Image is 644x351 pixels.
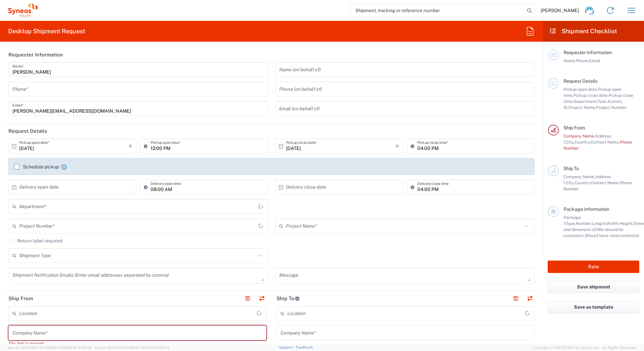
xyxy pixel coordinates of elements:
[573,93,609,98] span: Pickup close date,
[598,99,607,104] span: Task,
[576,58,589,63] span: Phone,
[548,301,639,313] button: Save as template
[591,140,620,145] span: Contact Name,
[563,174,595,179] span: Company Name,
[596,105,627,110] span: Project Number
[566,180,575,185] span: City,
[541,7,579,13] span: [PERSON_NAME]
[8,27,85,35] h2: Desktop Shipment Request
[563,206,609,212] span: Package Information
[277,295,300,302] h2: Ship To
[142,346,169,350] span: [DATE] 10:52:44
[8,295,33,302] h2: Ship From
[8,128,47,134] h2: Request Details
[563,125,585,130] span: Ship From
[8,238,62,243] label: Return label required
[575,140,591,145] span: Country,
[585,233,639,238] span: Should have valid content(s)
[592,221,607,226] span: Length,
[549,27,617,35] h2: Shipment Checklist
[129,141,132,151] i: ×
[619,221,633,226] span: Height,
[548,281,639,293] button: Save shipment
[279,345,296,349] a: Support
[548,261,639,273] button: Rate
[8,51,63,58] h2: Requester Information
[296,345,313,349] a: Feedback
[350,4,525,17] input: Shipment, tracking or reference number
[563,166,579,171] span: Ship To
[8,346,92,350] span: Server: 2025.20.0-970904bc0f3
[95,346,169,350] span: Client: 2025.20.0-035ba07
[8,340,266,346] div: This field is required
[395,141,399,151] i: ×
[589,58,600,63] span: Email
[563,215,581,226] span: Package 1:
[563,58,576,63] span: Name,
[563,133,595,139] span: Company Name,
[575,180,591,185] span: Country,
[607,221,619,226] span: Width,
[563,78,598,84] span: Request Details
[576,221,592,226] span: Number,
[14,164,59,169] label: Schedule pickup
[563,87,598,92] span: Pickup open date,
[566,221,576,226] span: Type,
[591,180,620,185] span: Contact Name,
[65,346,92,350] span: [DATE] 10:43:43
[563,50,612,55] span: Requester Information
[532,345,636,351] span: Copyright © [DATE]-[DATE] Agistix Inc., All Rights Reserved
[569,105,596,110] span: Project Name,
[566,140,575,145] span: City,
[573,99,598,104] span: Department,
